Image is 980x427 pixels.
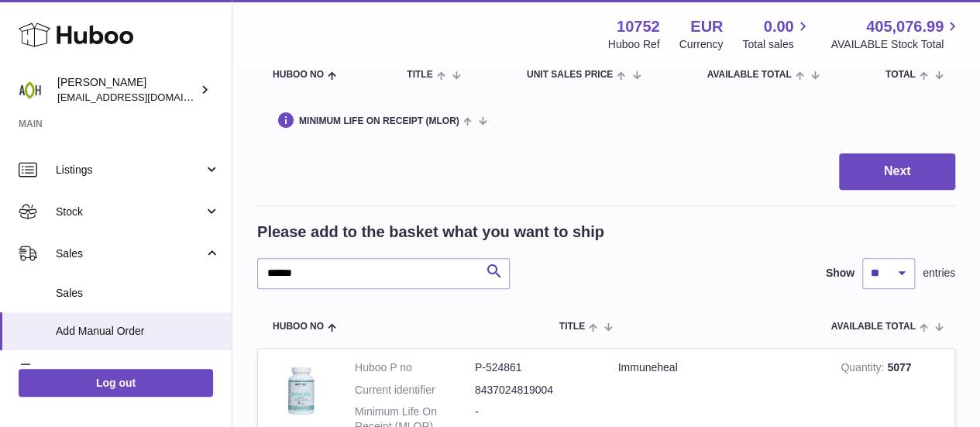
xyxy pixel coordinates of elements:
[742,16,811,52] a: 0.00 Total sales
[56,205,204,219] span: Stock
[299,116,459,126] span: Minimum Life On Receipt (MLOR)
[57,75,197,105] div: [PERSON_NAME]
[475,383,595,398] dd: 8437024819004
[830,37,961,52] span: AVAILABLE Stock Total
[56,246,204,261] span: Sales
[56,363,204,378] span: Orders
[407,70,432,80] span: Title
[56,163,204,177] span: Listings
[57,91,228,103] span: [EMAIL_ADDRESS][DOMAIN_NAME]
[19,78,42,102] img: internalAdmin-10752@internal.huboo.com
[679,37,724,52] div: Currency
[475,360,595,375] dd: P-524861
[707,70,791,80] span: AVAILABLE Total
[355,383,475,398] dt: Current identifier
[19,369,213,397] a: Log out
[885,70,916,80] span: Total
[923,266,955,281] span: entries
[527,70,613,80] span: Unit Sales Price
[273,322,324,332] span: Huboo no
[830,16,961,52] a: 405,076.99 AVAILABLE Stock Total
[273,70,324,80] span: Huboo no
[56,286,220,301] span: Sales
[608,37,660,52] div: Huboo Ref
[56,324,220,339] span: Add Manual Order
[764,16,794,37] span: 0.00
[831,322,916,332] span: AVAILABLE Total
[742,37,811,52] span: Total sales
[866,16,944,37] span: 405,076.99
[355,360,475,375] dt: Huboo P no
[690,16,723,37] strong: EUR
[826,266,854,281] label: Show
[841,361,887,377] strong: Quantity
[257,222,604,243] h2: Please add to the basket what you want to ship
[559,322,585,332] span: Title
[617,16,660,37] strong: 10752
[270,360,332,422] img: Immuneheal
[839,153,955,190] button: Next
